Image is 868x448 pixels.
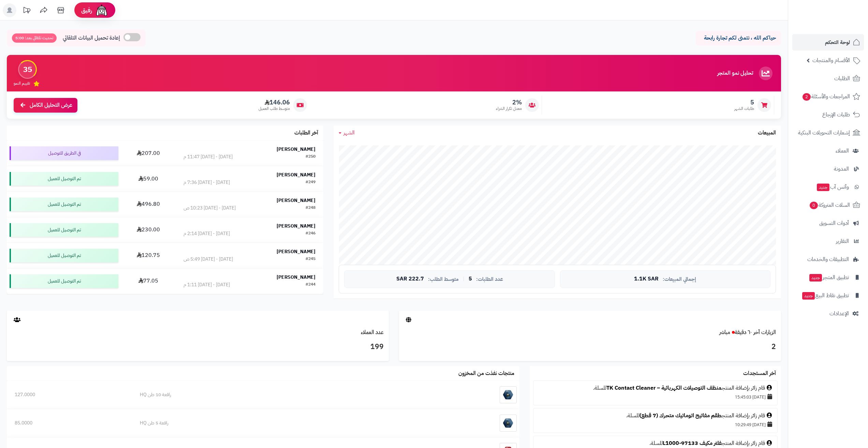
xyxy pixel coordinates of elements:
span: 1.1K SAR [634,276,659,282]
a: لوحة التحكم [792,34,864,50]
span: لوحة التحكم [825,38,850,47]
span: الإعدادات [829,309,849,318]
td: 77.05 [121,269,176,294]
div: في الطريق للتوصيل [10,146,118,160]
small: مباشر [719,328,730,336]
div: قام زائر بإضافة المنتج للسلة. [537,384,774,392]
span: | [463,276,465,281]
div: 85.0000 [15,420,124,427]
div: قام زائر بإضافة المنتج للسلة. [537,412,774,420]
span: تقييم النمو [14,81,30,86]
a: طقم مفاتيح اتوماتيك متحرك (7 قطع) [639,411,722,420]
img: ai-face.png [95,3,108,17]
span: تحديث تلقائي بعد: 5:00 [12,33,57,43]
div: [DATE] - [DATE] 2:14 م [183,230,230,237]
a: التقارير [792,233,864,249]
a: عرض التحليل الكامل [14,98,77,113]
span: إشعارات التحويلات البنكية [798,128,850,138]
h3: 199 [12,341,384,353]
a: الزيارات آخر ٦٠ دقيقةمباشر [719,328,776,336]
img: رافعة 10 طن HQ [500,386,517,403]
div: #244 [306,281,315,288]
div: [DATE] - [DATE] 7:36 م [183,179,230,186]
strong: [PERSON_NAME] [277,274,315,281]
span: أدوات التسويق [819,218,849,228]
span: جديد [802,292,815,300]
div: #250 [306,154,315,160]
span: 2% [496,99,522,106]
div: رافعة 5 طن HQ [140,420,434,427]
span: الأقسام والمنتجات [812,56,850,65]
span: المدونة [834,164,849,174]
span: الطلبات [834,74,850,83]
span: الشهر [343,129,355,137]
div: تم التوصيل للعميل [10,172,118,186]
span: عدد الطلبات: [476,276,503,282]
span: طلبات الشهر [734,106,754,112]
a: الإعدادات [792,305,864,322]
strong: [PERSON_NAME] [277,222,315,230]
a: منظف التوصيلات الكهربائية – TK Contact Cleaner [606,384,722,392]
a: أدوات التسويق [792,215,864,231]
h3: آخر الطلبات [294,130,318,136]
span: متوسط طلب العميل [259,106,290,112]
a: المراجعات والأسئلة2 [792,88,864,105]
strong: [PERSON_NAME] [277,248,315,255]
a: الشهر [339,129,355,137]
td: 120.75 [121,243,176,268]
div: [DATE] 10:29:49 [537,420,774,429]
span: متوسط الطلب: [428,276,459,282]
span: وآتس آب [816,182,849,192]
a: فلتر مكيف 97133-L1000 [663,439,722,447]
img: رافعة 5 طن HQ [500,415,517,432]
a: تطبيق المتجرجديد [792,269,864,286]
a: الطلبات [792,70,864,87]
span: العملاء [836,146,849,156]
a: التطبيقات والخدمات [792,251,864,268]
td: 207.00 [121,141,176,166]
div: #249 [306,179,315,186]
div: تم التوصيل للعميل [10,274,118,288]
div: تم التوصيل للعميل [10,198,118,211]
img: logo-2.png [822,17,862,31]
a: العملاء [792,143,864,159]
td: 230.00 [121,217,176,243]
a: وآتس آبجديد [792,179,864,195]
a: طلبات الإرجاع [792,106,864,123]
a: عدد العملاء [361,328,384,336]
span: 5 [469,276,472,282]
div: #246 [306,230,315,237]
p: حياكم الله ، نتمنى لكم تجارة رابحة [701,34,776,42]
span: التطبيقات والخدمات [807,255,849,264]
span: تطبيق المتجر [809,273,849,282]
span: جديد [817,184,829,191]
h3: 2 [404,341,776,353]
a: تحديثات المنصة [18,3,35,19]
span: 5 [734,99,754,106]
div: رافعة 10 طن HQ [140,391,434,398]
div: قام زائر بإضافة المنتج للسلة. [537,439,774,447]
span: 0 [810,202,818,209]
span: عرض التحليل الكامل [30,101,72,109]
span: إجمالي المبيعات: [663,276,696,282]
span: التقارير [836,236,849,246]
a: المدونة [792,161,864,177]
div: تم التوصيل للعميل [10,223,118,237]
div: 127.0000 [15,391,124,398]
span: طلبات الإرجاع [822,110,850,119]
h3: منتجات نفذت من المخزون [458,371,514,377]
div: تم التوصيل للعميل [10,249,118,262]
strong: [PERSON_NAME] [277,197,315,204]
div: #248 [306,205,315,212]
h3: تحليل نمو المتجر [717,70,753,76]
span: 222.7 SAR [396,276,424,282]
strong: [PERSON_NAME] [277,146,315,153]
a: تطبيق نقاط البيعجديد [792,287,864,304]
span: جديد [809,274,822,281]
td: 496.80 [121,192,176,217]
span: إعادة تحميل البيانات التلقائي [63,34,120,42]
span: السلات المتروكة [809,200,850,210]
div: [DATE] - [DATE] 11:47 م [183,154,233,160]
a: السلات المتروكة0 [792,197,864,213]
span: 146.06 [259,99,290,106]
